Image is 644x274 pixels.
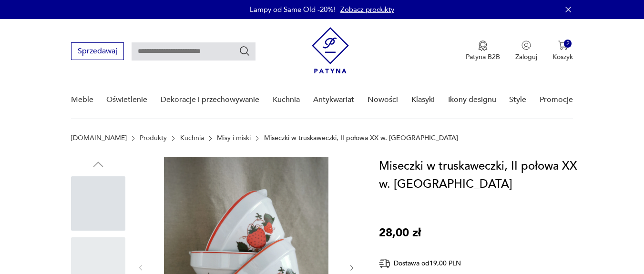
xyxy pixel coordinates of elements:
[71,42,124,60] button: Sprzedawaj
[466,52,500,61] p: Patyna B2B
[379,224,421,242] p: 28,00 zł
[106,81,147,118] a: Oświetlenie
[379,257,390,269] img: Ikona dostawy
[448,81,496,118] a: Ikony designu
[313,81,354,118] a: Antykwariat
[466,41,500,61] a: Ikona medaluPatyna B2B
[368,81,398,118] a: Nowości
[250,5,336,14] p: Lampy od Same Old -20%!
[379,257,493,269] div: Dostawa od 19,00 PLN
[552,41,573,61] button: 2Koszyk
[540,81,573,118] a: Promocje
[239,45,250,57] button: Szukaj
[71,134,127,142] a: [DOMAIN_NAME]
[140,134,167,142] a: Produkty
[312,27,349,73] img: Patyna - sklep z meblami i dekoracjami vintage
[515,52,537,61] p: Zaloguj
[217,134,251,142] a: Misy i miski
[515,41,537,61] button: Zaloguj
[71,49,124,55] a: Sprzedawaj
[478,41,488,51] img: Ikona medalu
[564,40,572,48] div: 2
[273,81,300,118] a: Kuchnia
[466,41,500,61] button: Patyna B2B
[411,81,435,118] a: Klasyki
[509,81,526,118] a: Style
[161,81,259,118] a: Dekoracje i przechowywanie
[71,81,93,118] a: Meble
[521,41,531,50] img: Ikonka użytkownika
[180,134,204,142] a: Kuchnia
[264,134,458,142] p: Miseczki w truskaweczki, II połowa XX w. [GEOGRAPHIC_DATA]
[379,157,580,193] h1: Miseczki w truskaweczki, II połowa XX w. [GEOGRAPHIC_DATA]
[558,41,568,50] img: Ikona koszyka
[340,5,394,14] a: Zobacz produkty
[552,52,573,61] p: Koszyk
